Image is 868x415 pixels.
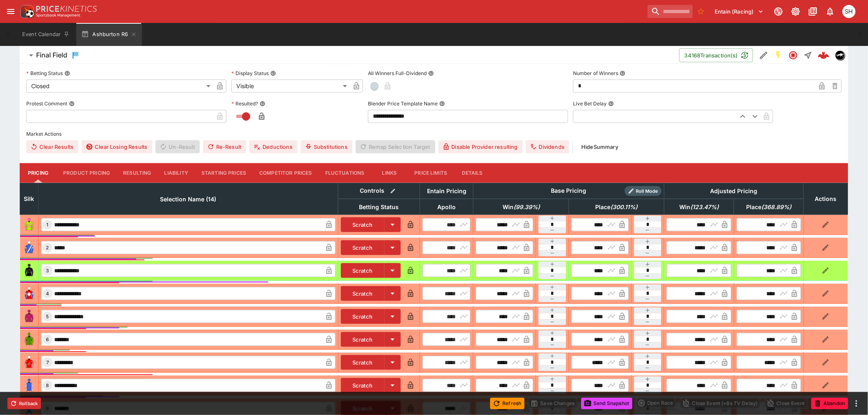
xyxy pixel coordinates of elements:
[420,183,473,199] th: Entain Pricing
[836,51,845,60] img: nztr
[633,188,662,195] span: Roll Mode
[454,163,491,183] button: Details
[843,5,856,18] div: Scott Hunt
[64,71,70,76] button: Betting Status
[548,186,590,196] div: Base Pricing
[26,70,63,77] p: Betting Status
[620,71,626,76] button: Number of Winners
[806,4,820,19] button: Documentation
[679,48,753,62] button: 34168Transaction(s)
[20,163,57,183] button: Pricing
[625,186,662,196] div: Show/hide Price Roll mode configuration.
[788,50,798,60] svg: Closed
[840,2,858,21] button: Scott Hunt
[737,202,800,212] span: Place(368.89%)
[710,5,769,18] button: Select Tenant
[18,3,34,20] img: PriceKinetics Logo
[231,80,350,93] div: Visible
[788,4,803,19] button: Toggle light/dark mode
[116,163,158,183] button: Resulting
[690,202,719,212] em: ( 123.47 %)
[45,245,51,251] span: 2
[45,291,51,296] span: 4
[761,202,791,212] em: ( 368.89 %)
[835,50,845,60] div: nztr
[36,51,67,59] h6: Final Field
[852,399,861,408] button: more
[301,140,352,153] button: Substitutions
[670,202,728,212] span: Win(123.47%)
[151,194,225,204] span: Selection Name (14)
[69,101,75,107] button: Protest Comment
[648,5,693,18] input: search
[756,48,771,63] button: Edit Detail
[36,6,97,12] img: PriceKinetics
[341,355,385,370] button: Scratch
[231,70,269,77] p: Display Status
[82,140,152,153] button: Clear Losing Results
[45,268,51,274] span: 3
[514,202,540,212] em: ( 99.39 %)
[428,71,434,76] button: All Winners Full-Dividend
[341,217,385,232] button: Scratch
[811,398,848,409] button: Abandon
[338,183,420,199] th: Controls
[581,398,633,409] button: Send Snapshot
[823,4,838,19] button: Notifications
[23,264,36,277] img: runner 3
[7,398,41,409] button: Rollback
[611,202,638,212] em: ( 300.11 %)
[20,47,679,64] button: Final Field
[341,332,385,347] button: Scratch
[490,398,525,409] button: Refresh
[771,4,786,19] button: Connected to PK
[260,101,265,107] button: Resulted?
[23,333,36,346] img: runner 6
[587,202,647,212] span: Place(300.11%)
[195,163,253,183] button: Starting Prices
[23,241,36,254] img: runner 2
[341,240,385,255] button: Scratch
[526,140,569,153] button: Dividends
[368,100,438,107] p: Blender Price Template Name
[76,23,142,46] button: Ashburton R6
[420,199,473,214] th: Apollo
[23,287,36,300] img: runner 4
[158,163,195,183] button: Liability
[26,80,213,93] div: Closed
[439,101,445,107] button: Blender Price Template Name
[20,183,39,214] th: Silk
[23,218,36,231] img: runner 1
[439,140,523,153] button: Disable Provider resulting
[694,5,708,18] button: No Bookmarks
[36,14,80,17] img: Sportsbook Management
[636,397,676,409] div: split button
[771,48,786,63] button: SGM Enabled
[818,50,829,61] img: logo-cerberus--red.svg
[804,183,848,214] th: Actions
[45,222,50,228] span: 1
[26,100,67,107] p: Protest Comment
[341,378,385,393] button: Scratch
[664,183,804,199] th: Adjusted Pricing
[23,379,36,392] img: runner 8
[203,140,246,153] button: Re-Result
[573,70,618,77] p: Number of Winners
[319,163,371,183] button: Fluctuations
[231,100,258,107] p: Resulted?
[818,50,829,61] div: 0160d403-745b-4695-abd8-bdfe3c10fb6b
[368,70,427,77] p: All Winners Full-Dividend
[341,263,385,278] button: Scratch
[573,100,607,107] p: Live Bet Delay
[811,399,848,407] span: Mark an event as closed and abandoned.
[493,202,549,212] span: Win(99.39%)
[23,310,36,323] img: runner 5
[45,360,50,365] span: 7
[786,48,801,63] button: Closed
[408,163,454,183] button: Price Limits
[57,163,116,183] button: Product Pricing
[253,163,319,183] button: Competitor Prices
[341,309,385,324] button: Scratch
[350,202,408,212] span: Betting Status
